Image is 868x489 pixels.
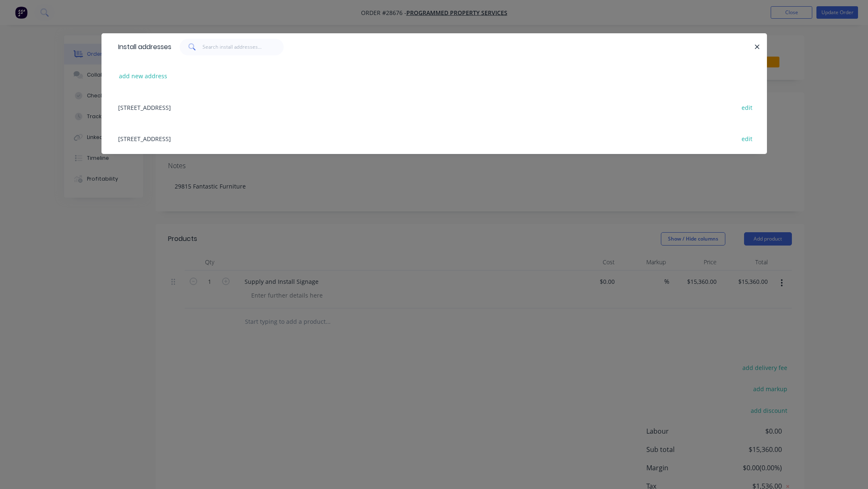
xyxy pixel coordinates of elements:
[115,70,172,82] button: add new address
[737,102,757,113] button: edit
[114,92,754,123] div: [STREET_ADDRESS]
[203,39,284,55] input: Search install addresses...
[737,133,757,144] button: edit
[114,123,754,154] div: [STREET_ADDRESS]
[114,34,171,60] div: Install addresses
